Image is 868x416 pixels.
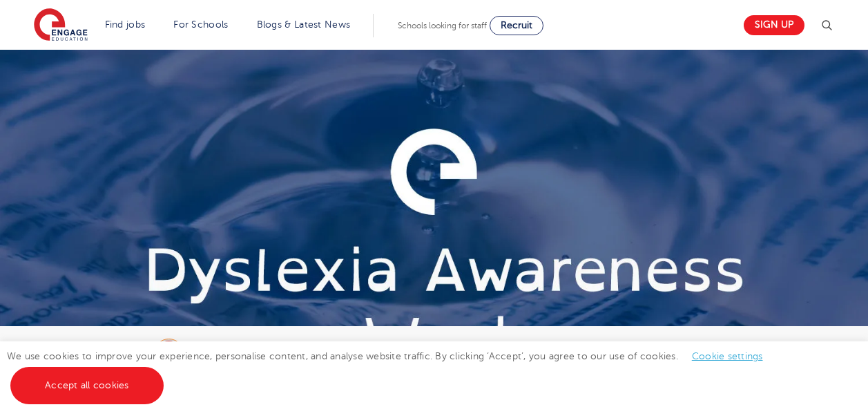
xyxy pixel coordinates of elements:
[490,16,543,35] a: Recruit
[257,19,351,30] a: Blogs & Latest News
[501,20,532,30] span: Recruit
[692,351,763,361] a: Cookie settings
[398,21,487,30] span: Schools looking for staff
[7,351,777,390] span: We use cookies to improve your experience, personalise content, and analyse website traffic. By c...
[744,15,804,35] a: Sign up
[105,19,146,30] a: Find jobs
[173,19,228,30] a: For Schools
[10,367,164,404] a: Accept all cookies
[34,8,88,43] img: Engage Education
